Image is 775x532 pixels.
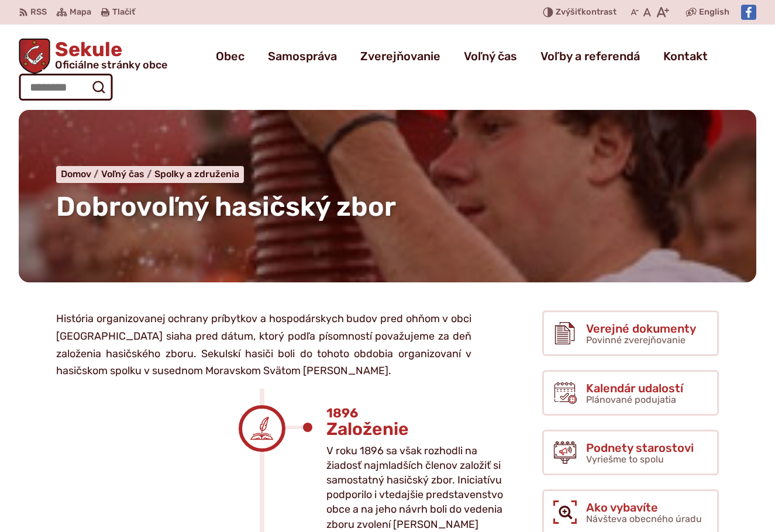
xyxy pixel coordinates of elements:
a: Voľný čas [464,40,517,72]
span: Ako vybavíte [586,501,702,514]
img: Prejsť na domovskú stránku [19,39,50,74]
a: Spolky a združenia [154,168,239,179]
a: Obec [216,40,244,72]
span: Oficiálne stránky obce [55,60,167,70]
a: Zverejňovanie [360,40,440,72]
span: Voľný čas [101,168,144,179]
span: RSS [30,5,47,19]
span: Vyriešme to spolu [586,454,664,465]
span: Mapa [70,5,91,19]
a: Verejné dokumenty Povinné zverejňovanie [542,310,719,356]
a: Samospráva [268,40,337,72]
span: English [699,5,729,19]
span: Sekule [50,40,167,70]
p: 1896 [326,407,505,420]
span: Povinné zverejňovanie [586,334,686,346]
a: Logo Sekule, prejsť na domovskú stránku. [19,39,167,74]
a: Domov [61,168,101,179]
a: Voľby a referendá [540,40,640,72]
span: Dobrovoľný hasičský zbor [56,191,396,223]
a: Kalendár udalostí Plánované podujatia [542,370,719,416]
a: Voľný čas [101,168,154,179]
h3: Založenie [326,420,505,439]
a: Podnety starostovi Vyriešme to spolu [542,430,719,475]
span: Kalendár udalostí [586,382,683,395]
span: Verejné dokumenty [586,322,696,335]
span: Návšteva obecného úradu [586,513,702,524]
span: Podnety starostovi [586,441,694,454]
a: English [697,5,732,19]
span: Domov [61,168,91,179]
span: Tlačiť [112,8,135,18]
span: kontrast [556,8,616,18]
img: Prejsť na Facebook stránku [741,5,756,20]
span: Plánované podujatia [586,394,676,405]
p: História organizovanej ochrany príbytkov a hospodárskych budov pred ohňom v obci [GEOGRAPHIC_DATA... [56,310,471,380]
a: Kontakt [663,40,708,72]
span: Zvýšiť [556,7,581,17]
